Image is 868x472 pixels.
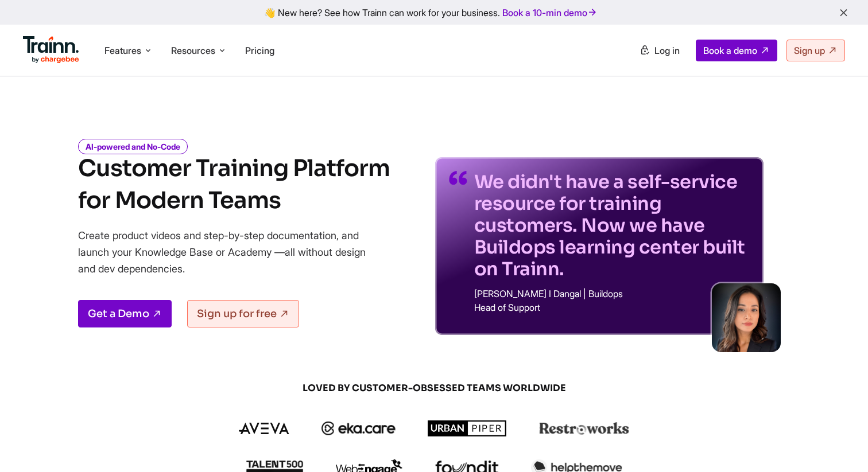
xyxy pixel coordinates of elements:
[786,40,845,61] a: Sign up
[654,45,680,56] span: Log in
[239,423,289,434] img: aveva logo
[78,300,172,327] a: Get a Demo
[23,36,79,64] img: Trainn Logo
[245,45,274,56] a: Pricing
[474,303,750,312] p: Head of Support
[428,420,507,436] img: urbanpiper logo
[78,139,188,154] i: AI-powered and No-Code
[474,289,750,298] p: [PERSON_NAME] I Dangal | Buildops
[171,44,215,57] span: Resources
[712,283,781,352] img: sabina-buildops.d2e8138.png
[500,5,600,21] a: Book a 10-min demo
[187,300,299,327] a: Sign up for free
[633,40,687,61] a: Log in
[104,44,141,57] span: Features
[696,40,777,61] a: Book a demo
[7,7,861,18] div: 👋 New here? See how Trainn can work for your business.
[703,45,757,56] span: Book a demo
[78,227,382,277] p: Create product videos and step-by-step documentation, and launch your Knowledge Base or Academy —...
[474,171,750,280] p: We didn't have a self-service resource for training customers. Now we have Buildops learning cent...
[78,153,390,217] h1: Customer Training Platform for Modern Teams
[449,171,467,185] img: quotes-purple.41a7099.svg
[539,422,629,435] img: restroworks logo
[158,382,710,395] span: LOVED BY CUSTOMER-OBSESSED TEAMS WORLDWIDE
[794,45,825,56] span: Sign up
[321,422,396,435] img: ekacare logo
